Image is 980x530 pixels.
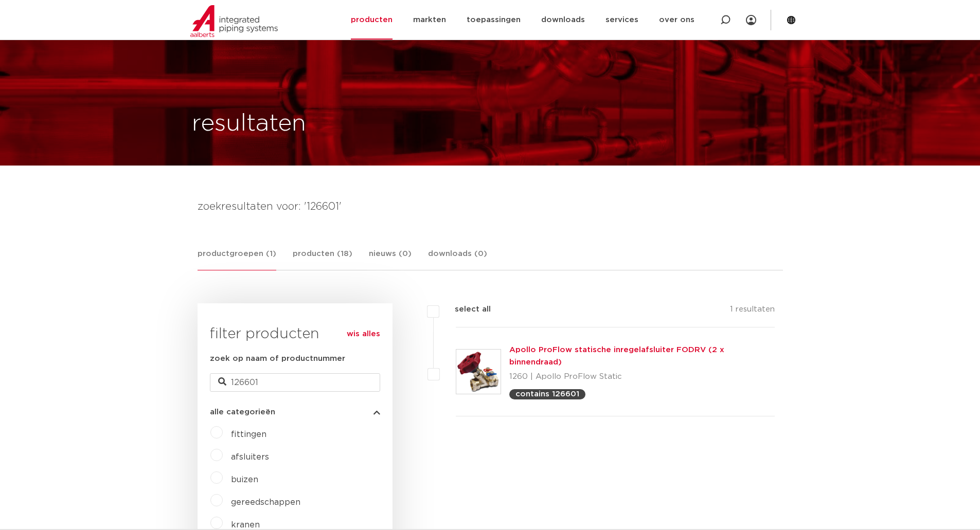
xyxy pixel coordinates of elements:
[293,248,352,270] a: producten (18)
[347,328,380,340] a: wis alles
[231,430,266,438] a: fittingen
[231,498,300,506] a: gereedschappen
[231,521,260,529] a: kranen
[509,369,775,385] p: 1260 | Apollo ProFlow Static
[210,408,380,416] button: alle categorieën
[192,107,306,140] h1: resultaten
[730,303,775,319] p: 1 resultaten
[210,324,380,344] h3: filter producten
[210,373,380,392] input: zoeken
[515,390,579,398] p: contains 126601
[369,248,412,270] a: nieuws (0)
[231,476,258,484] a: buizen
[439,303,491,316] label: select all
[210,353,345,365] label: zoek op naam of productnummer
[198,248,276,270] a: productgroepen (1)
[231,453,269,461] a: afsluiters
[198,198,783,215] h4: zoekresultaten voor: '126601'
[509,346,724,366] a: Apollo ProFlow statische inregelafsluiter FODRV (2 x binnendraad)
[210,408,275,416] span: alle categorieën
[456,350,501,394] img: Thumbnail for Apollo ProFlow statische inregelafsluiter FODRV (2 x binnendraad)
[428,248,487,270] a: downloads (0)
